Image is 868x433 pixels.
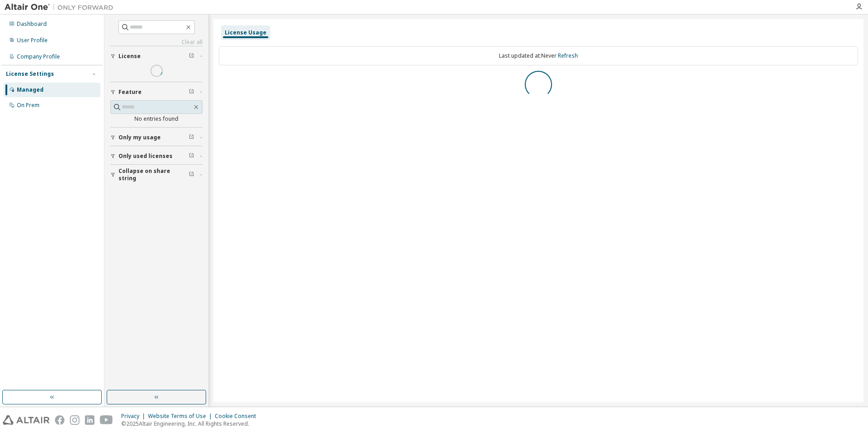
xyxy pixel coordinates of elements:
[100,415,113,425] img: youtube.svg
[110,115,202,123] div: No entries found
[118,153,173,160] span: Only used licenses
[121,420,261,428] p: © 2025 Altair Engineering, Inc. All Rights Reserved.
[17,20,47,28] div: Dashboard
[6,70,54,78] div: License Settings
[215,413,261,420] div: Cookie Consent
[55,415,64,425] img: facebook.svg
[110,82,202,102] button: Feature
[17,102,39,109] div: On Prem
[558,52,578,59] a: Refresh
[225,29,266,36] div: License Usage
[118,53,141,60] span: License
[148,413,215,420] div: Website Terms of Use
[110,128,202,148] button: Only my usage
[118,134,161,141] span: Only my usage
[189,134,194,141] span: Clear filter
[3,415,49,425] img: altair_logo.svg
[70,415,79,425] img: instagram.svg
[189,89,194,96] span: Clear filter
[219,46,858,65] div: Last updated at: Never
[189,53,194,60] span: Clear filter
[17,86,44,93] div: Managed
[17,37,48,44] div: User Profile
[110,146,202,166] button: Only used licenses
[121,413,148,420] div: Privacy
[189,153,194,160] span: Clear filter
[17,53,60,60] div: Company Profile
[110,46,202,66] button: License
[5,3,118,12] img: Altair One
[110,165,202,185] button: Collapse on share string
[118,89,142,96] span: Feature
[118,167,189,182] span: Collapse on share string
[110,39,202,46] a: Clear all
[189,171,194,178] span: Clear filter
[85,415,94,425] img: linkedin.svg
